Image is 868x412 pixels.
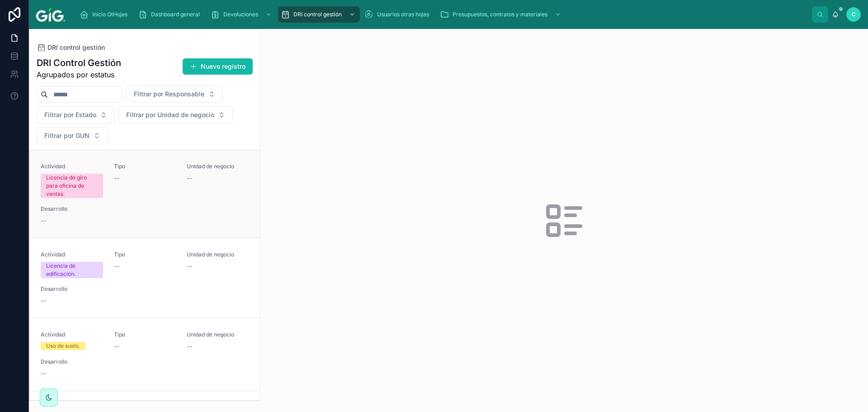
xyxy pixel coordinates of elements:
[377,11,429,18] span: Usuarios otras hojas
[41,358,103,365] span: Desarrollo
[37,106,115,123] button: Select Button
[114,331,176,338] span: Tipo
[114,174,119,183] span: --
[30,318,260,391] a: ActividadUso de suelo.Tipo--Unidad de negocio--Desarrollo--
[187,174,192,183] span: --
[36,7,65,22] img: App logo
[72,5,812,24] div: scrollable content
[46,174,98,198] div: Licencia de giro para oficina de ventas.
[37,127,108,144] button: Select Button
[41,369,46,378] span: --
[852,11,856,18] span: C
[46,342,80,350] div: Uso de suelo.
[126,110,214,119] span: Filtrar por Unidad de negocio
[41,251,103,258] span: Actividad
[30,238,260,318] a: ActividadLicencia de edificación.Tipo--Unidad de negocio--Desarrollo--
[136,6,206,23] a: Dashboard general
[114,342,119,351] span: --
[30,150,260,238] a: ActividadLicencia de giro para oficina de ventas.Tipo--Unidad de negocio--Desarrollo--
[37,43,105,52] a: DRI control gestión
[41,163,103,170] span: Actividad
[118,106,233,123] button: Select Button
[187,331,249,338] span: Unidad de negocio
[278,6,360,23] a: DRI control gestión
[114,163,176,170] span: Tipo
[41,331,103,338] span: Actividad
[77,6,134,23] a: Inicio OtHojas
[187,262,192,271] span: --
[187,342,192,351] span: --
[44,131,90,140] span: Filtrar por GUN
[453,11,547,18] span: Presupuestos, contratos y materiales
[37,69,121,80] span: Agrupados por estatus
[183,58,253,75] button: Nuevo registro
[44,110,96,119] span: Filtrar por Estado
[37,57,121,69] h1: DRI Control Gestión
[151,11,200,18] span: Dashboard general
[114,262,119,271] span: --
[41,205,103,213] span: Desarrollo
[223,11,258,18] span: Devoluciones
[187,163,249,170] span: Unidad de negocio
[126,85,223,103] button: Select Button
[187,251,249,258] span: Unidad de negocio
[293,11,342,18] span: DRI control gestión
[41,216,46,225] span: --
[362,6,435,23] a: Usuarios otras hojas
[47,43,105,52] span: DRI control gestión
[46,262,98,278] div: Licencia de edificación.
[208,6,276,23] a: Devoluciones
[114,251,176,258] span: Tipo
[41,296,46,305] span: --
[92,11,127,18] span: Inicio OtHojas
[134,90,204,99] span: Filtrar por Responsable
[41,285,103,293] span: Desarrollo
[437,6,566,23] a: Presupuestos, contratos y materiales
